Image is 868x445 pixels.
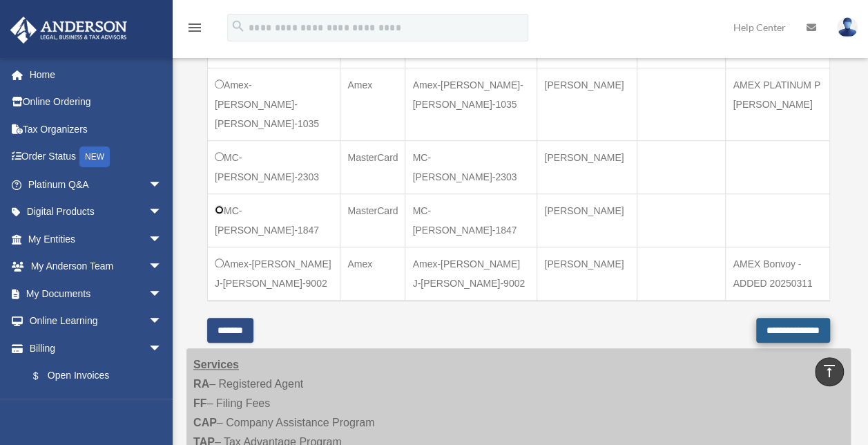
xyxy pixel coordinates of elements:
[405,68,537,141] td: Amex-[PERSON_NAME]-[PERSON_NAME]-1035
[148,225,176,254] span: arrow_drop_down
[405,247,537,301] td: Amex-[PERSON_NAME] J-[PERSON_NAME]-9002
[340,194,405,247] td: MasterCard
[193,378,209,390] strong: RA
[148,334,176,363] span: arrow_drop_down
[208,68,340,141] td: Amex-[PERSON_NAME]-[PERSON_NAME]-1035
[10,171,183,198] a: Platinum Q&Aarrow_drop_down
[340,68,405,141] td: Amex
[537,247,637,301] td: [PERSON_NAME]
[10,225,183,253] a: My Entitiesarrow_drop_down
[41,368,48,385] span: $
[208,141,340,194] td: MC-[PERSON_NAME]-2303
[6,17,131,44] img: Anderson Advisors Platinum Portal
[148,307,176,336] span: arrow_drop_down
[193,359,239,370] strong: Services
[10,307,183,335] a: Online Learningarrow_drop_down
[726,247,830,301] td: AMEX Bonvoy - ADDED 20250311
[405,194,537,247] td: MC-[PERSON_NAME]-1847
[837,17,858,37] img: User Pic
[537,68,637,141] td: [PERSON_NAME]
[10,88,183,116] a: Online Ordering
[148,253,176,281] span: arrow_drop_down
[340,141,405,194] td: MasterCard
[19,362,169,390] a: $Open Invoices
[193,417,217,428] strong: CAP
[148,198,176,227] span: arrow_drop_down
[148,171,176,199] span: arrow_drop_down
[186,19,203,36] i: menu
[405,141,537,194] td: MC-[PERSON_NAME]-2303
[10,253,183,281] a: My Anderson Teamarrow_drop_down
[79,146,110,167] div: NEW
[10,115,183,143] a: Tax Organizers
[193,397,207,409] strong: FF
[821,363,838,379] i: vertical_align_top
[726,68,830,141] td: AMEX PLATINUM P [PERSON_NAME]
[186,24,203,36] a: menu
[10,334,176,362] a: Billingarrow_drop_down
[208,194,340,247] td: MC-[PERSON_NAME]-1847
[10,198,183,226] a: Digital Productsarrow_drop_down
[537,141,637,194] td: [PERSON_NAME]
[148,280,176,308] span: arrow_drop_down
[19,390,176,417] a: Past Invoices
[231,19,246,34] i: search
[340,247,405,301] td: Amex
[10,143,183,171] a: Order StatusNEW
[815,357,844,386] a: vertical_align_top
[208,247,340,301] td: Amex-[PERSON_NAME] J-[PERSON_NAME]-9002
[10,280,183,307] a: My Documentsarrow_drop_down
[10,61,183,88] a: Home
[537,194,637,247] td: [PERSON_NAME]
